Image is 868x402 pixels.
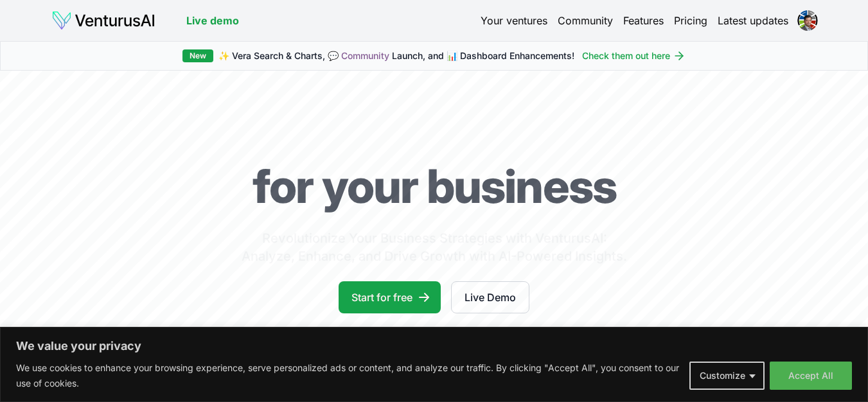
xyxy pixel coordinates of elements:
[341,50,389,61] a: Community
[689,362,765,390] button: Customize
[51,10,155,31] img: logo
[339,281,441,313] a: Start for free
[182,49,213,62] div: New
[558,13,613,28] a: Community
[770,362,852,390] button: Accept All
[451,281,529,313] a: Live Demo
[218,49,574,62] span: ✨ Vera Search & Charts, 💬 Launch, and 📊 Dashboard Enhancements!
[582,49,686,62] a: Check them out here
[481,13,547,28] a: Your ventures
[16,338,852,354] p: We value your privacy
[718,13,788,28] a: Latest updates
[623,13,664,28] a: Features
[186,13,239,28] a: Live demo
[16,360,680,391] p: We use cookies to enhance your browsing experience, serve personalized ads or content, and analyz...
[674,13,707,28] a: Pricing
[797,10,818,31] img: ACg8ocJ-ORXnRm9cFEr8mxgG3wLjwZ2lWEeZj3ogu82UrQQKwZbLxh9Z=s96-c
